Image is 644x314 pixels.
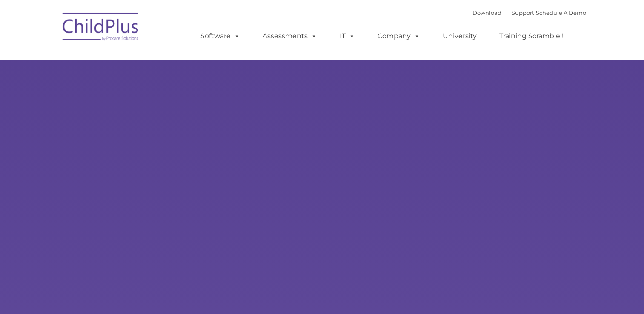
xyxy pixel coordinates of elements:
a: Software [192,28,249,45]
a: Support [512,9,534,16]
a: Training Scramble!! [491,28,572,45]
a: Schedule A Demo [536,9,586,16]
font: | [472,9,586,16]
a: Download [472,9,501,16]
a: University [434,28,485,45]
a: Company [369,28,429,45]
a: Assessments [254,28,326,45]
a: IT [331,28,364,45]
img: ChildPlus by Procare Solutions [58,7,143,49]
